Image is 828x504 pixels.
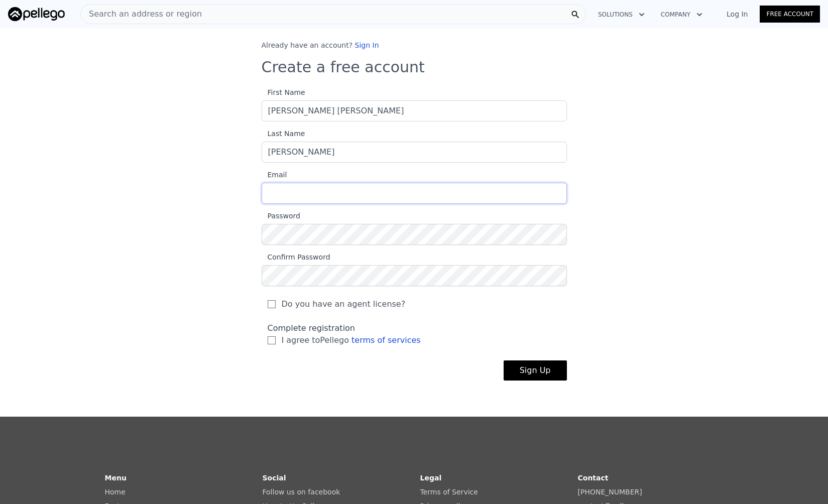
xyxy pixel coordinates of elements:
strong: Legal [420,474,442,482]
strong: Menu [105,474,127,482]
input: First Name [262,100,567,121]
input: Last Name [262,142,567,163]
h3: Create a free account [262,58,567,76]
img: Pellego [8,7,65,21]
a: Terms of Service [420,488,478,496]
span: First Name [262,88,305,96]
span: Password [262,212,300,220]
strong: Contact [578,474,609,482]
a: Free Account [760,6,820,23]
span: Do you have an agent license? [282,298,406,310]
span: Search an address or region [81,8,202,20]
span: Complete registration [268,323,356,333]
input: Confirm Password [262,265,567,286]
span: Email [262,171,287,179]
input: Do you have an agent license? [268,300,276,308]
a: Home [105,488,126,496]
span: Last Name [262,130,305,138]
input: Email [262,183,567,204]
a: Log In [715,9,760,19]
button: Solutions [590,6,653,24]
span: Confirm Password [262,253,330,261]
a: Sign In [355,41,379,49]
span: I agree to Pellego [282,334,421,346]
button: Company [653,6,711,24]
button: Sign Up [504,360,567,381]
div: Already have an account? [262,40,567,50]
strong: Social [263,474,286,482]
a: terms of services [351,335,421,345]
a: [PHONE_NUMBER] [578,488,642,496]
a: Follow us on facebook [263,488,340,496]
input: I agree toPellego terms of services [268,336,276,344]
input: Password [262,224,567,245]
